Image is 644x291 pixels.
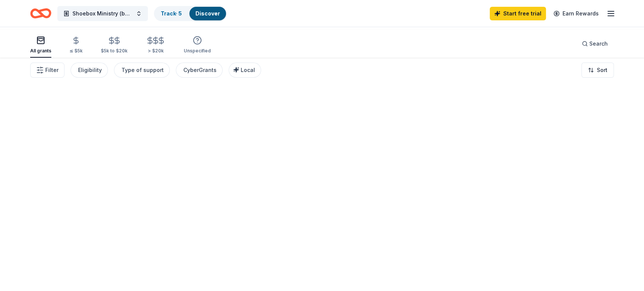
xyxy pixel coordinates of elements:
[114,63,170,78] button: Type of support
[154,6,227,21] button: Track· 5Discover
[121,66,164,75] div: Type of support
[69,33,83,58] button: ≤ $5k
[184,48,211,54] div: Unspecified
[576,36,614,51] button: Search
[71,63,108,78] button: Eligibility
[161,10,182,17] a: Track· 5
[30,33,51,58] button: All grants
[101,48,128,54] div: $5k to $20k
[176,63,223,78] button: CyberGrants
[30,63,65,78] button: Filter
[45,66,58,75] span: Filter
[72,9,133,18] span: Shoebox Ministry (benefitting Samaritan's Purse Operation Christmas Child)
[589,39,608,48] span: Search
[146,48,166,54] div: > $20k
[183,66,217,75] div: CyberGrants
[78,66,102,75] div: Eligibility
[490,7,546,20] a: Start free trial
[101,33,128,58] button: $5k to $20k
[581,63,614,78] button: Sort
[549,7,603,20] a: Earn Rewards
[69,48,83,54] div: ≤ $5k
[184,33,211,58] button: Unspecified
[229,63,261,78] button: Local
[146,33,166,58] button: > $20k
[597,66,607,75] span: Sort
[57,6,148,21] button: Shoebox Ministry (benefitting Samaritan's Purse Operation Christmas Child)
[195,10,220,17] a: Discover
[241,67,255,73] span: Local
[30,5,51,22] a: Home
[30,48,51,54] div: All grants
